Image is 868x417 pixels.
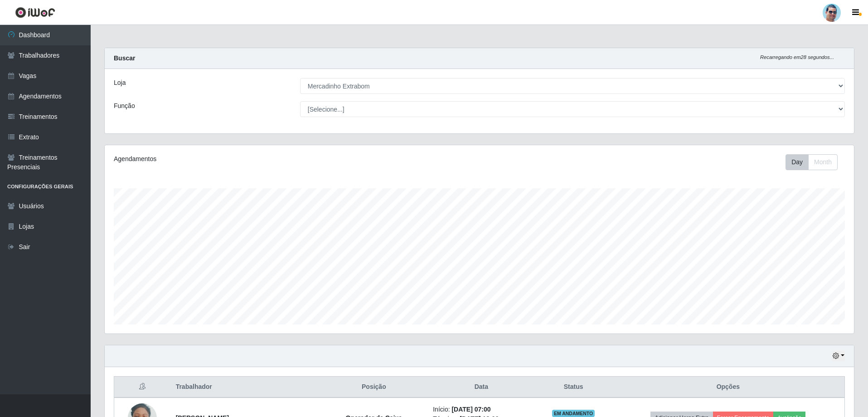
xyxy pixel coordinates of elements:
li: Início: [433,405,529,414]
div: Toolbar with button groups [786,154,845,170]
div: First group [786,154,838,170]
label: Função [114,101,135,111]
div: Agendamentos [114,154,411,164]
th: Status [535,377,612,398]
strong: Buscar [114,54,135,62]
button: Day [786,154,809,170]
img: CoreUI Logo [15,7,55,18]
th: Opções [612,377,845,398]
label: Loja [114,78,126,88]
button: Month [808,154,838,170]
i: Recarregando em 28 segundos... [760,54,834,60]
th: Data [427,377,535,398]
time: [DATE] 07:00 [451,406,490,413]
th: Posição [320,377,428,398]
th: Trabalhador [170,377,320,398]
span: EM ANDAMENTO [552,410,595,417]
